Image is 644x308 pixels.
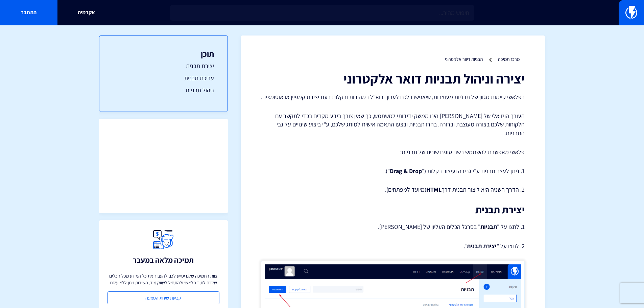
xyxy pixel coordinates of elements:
[261,204,525,215] h2: יצירת תבנית
[467,242,497,250] strong: יצירת תבנית
[261,222,525,232] p: 1. לחצו על " " בסרגל הכלים העליון של [PERSON_NAME].
[498,56,520,62] a: מרכז תמיכה
[390,167,422,175] strong: Drag & Drop
[108,291,219,304] a: קביעת שיחת הטמעה
[261,242,525,251] p: 2. לחצו על " ".
[261,93,525,101] p: בפלאשי קיימות מגוון של תבניות מעוצבות, שיאפשרו לכם לערוך דוא"ל במהירות ובקלות בעת ​​יצירת קמפיין ...
[261,71,525,86] h1: יצירה וניהול תבניות דואר אלקטרוני
[170,5,474,21] input: חיפוש מהיר...
[445,56,483,62] a: תבניות דיוור אלקטרוני
[261,112,525,138] p: העורך הויזואלי של [PERSON_NAME] הינו ממשק ידידותי למשתמש, כך שאין צורך בידע מקדים בכדי לתקשר עם ה...
[426,186,442,193] strong: HTML
[113,86,214,95] a: ניהול תבניות
[113,49,214,58] h3: תוכן
[108,273,219,286] p: צוות התמיכה שלנו יסייע לכם להעביר את כל המידע מכל הכלים שלכם לתוך פלאשי ולהתחיל לשווק מיד, השירות...
[261,148,525,157] p: פלאשי מאפשרת להשתמש בשני סוגים שונים של תבניות:
[261,167,525,175] p: 1. ניתן לעצב תבנית ע"י גרירה ועיצוב בקלות (" ").
[113,62,214,70] a: יצירת תבנית
[133,256,194,264] h3: תמיכה מלאה במעבר
[261,185,525,194] p: 2. הדרך השניה היא ליצור תבנית דרך (מיועד למפתחים).
[480,223,497,231] strong: תבניות
[113,74,214,82] a: עריכת תבנית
